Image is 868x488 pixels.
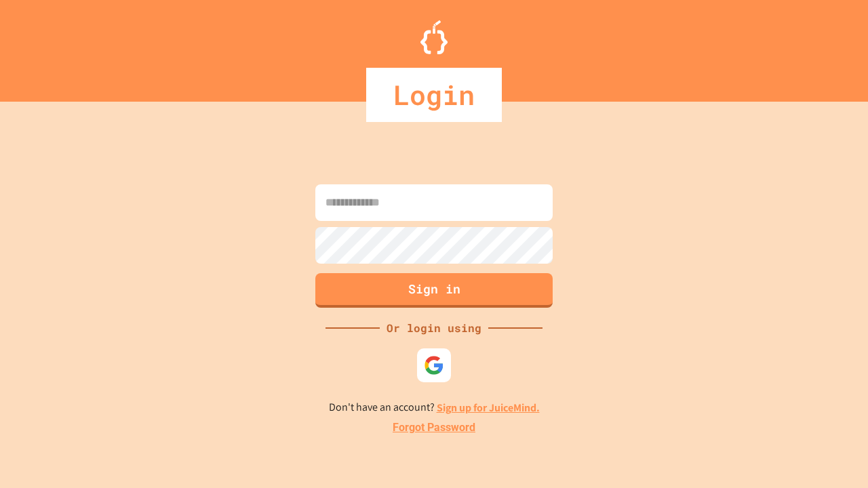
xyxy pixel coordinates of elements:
[315,273,553,308] button: Sign in
[366,68,502,122] div: Login
[380,320,488,336] div: Or login using
[329,399,540,416] p: Don't have an account?
[424,355,444,375] img: google-icon.svg
[420,20,448,54] img: Logo.svg
[437,401,540,415] a: Sign up for JuiceMind.
[393,420,475,436] a: Forgot Password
